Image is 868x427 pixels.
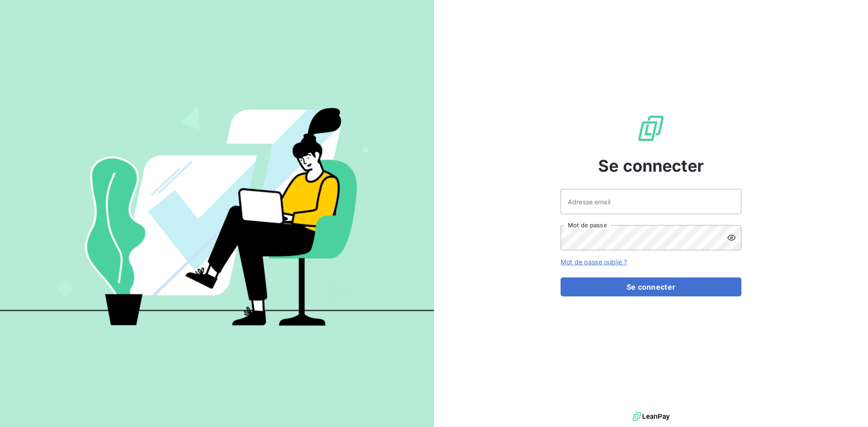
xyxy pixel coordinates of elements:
[561,277,741,296] button: Se connecter
[598,154,704,178] span: Se connecter
[632,410,670,423] img: logo
[637,114,665,143] img: Logo LeanPay
[561,189,741,214] input: placeholder
[561,258,627,266] a: Mot de passe oublié ?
